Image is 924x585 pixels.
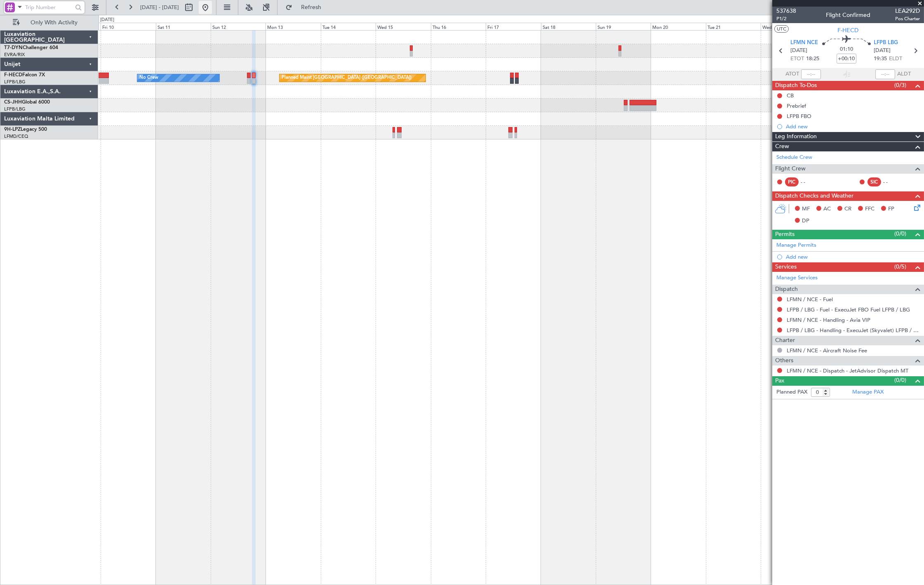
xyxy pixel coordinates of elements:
span: F-HECD [4,73,22,78]
span: [DATE] [874,47,891,55]
span: Permits [775,230,795,239]
a: CS-JHHGlobal 6000 [4,100,50,105]
span: F-HECD [838,26,859,35]
a: Manage PAX [852,388,884,396]
div: Mon 13 [266,23,320,30]
span: Flight Crew [775,164,806,174]
a: LFMN / NCE - Aircraft Noise Fee [787,347,867,354]
span: Pos Charter [895,15,920,22]
span: Dispatch [775,285,798,294]
input: Trip Number [25,1,73,14]
a: EVRA/RIX [4,52,25,58]
a: LFMN / NCE - Fuel [787,296,833,303]
div: Tue 21 [706,23,761,30]
span: (0/3) [894,81,906,90]
span: Dispatch Checks and Weather [775,191,853,201]
span: LFPB LBG [874,39,898,47]
div: [DATE] [100,17,114,24]
div: Flight Confirmed [826,11,870,20]
input: --:-- [801,69,821,79]
span: AC [823,205,831,213]
label: Planned PAX [776,388,807,396]
a: F-HECDFalcon 7X [4,73,45,78]
span: [DATE] [790,47,807,55]
button: Only With Activity [9,16,89,29]
a: LFPB / LBG - Handling - ExecuJet (Skyvalet) LFPB / LBG [787,327,920,334]
div: Sat 18 [541,23,596,30]
span: (0/0) [894,229,906,238]
div: Wed 22 [761,23,816,30]
span: Refresh [294,5,329,10]
div: Prebrief [787,102,806,109]
span: Pax [775,376,784,386]
div: Add new [786,123,920,130]
span: Services [775,262,797,272]
span: (0/5) [894,262,906,271]
span: Others [775,356,793,366]
span: LFMN NCE [790,39,818,47]
a: Manage Services [776,274,818,282]
span: Leg Information [775,132,817,142]
span: Crew [775,142,789,151]
div: No Crew [139,72,158,84]
span: FP [888,205,894,213]
div: LFPB FBO [787,113,811,120]
span: (0/0) [894,376,906,384]
span: 19:35 [874,55,887,63]
button: Refresh [282,1,331,14]
div: - - [801,178,819,186]
div: Tue 14 [321,23,376,30]
div: Planned Maint [GEOGRAPHIC_DATA] ([GEOGRAPHIC_DATA]) [282,72,411,84]
span: CS-JHH [4,100,22,105]
div: Thu 16 [431,23,486,30]
span: ALDT [897,70,911,78]
div: PIC [785,177,799,186]
span: ATOT [785,70,799,78]
span: [DATE] - [DATE] [140,4,179,11]
div: Fri 17 [486,23,541,30]
a: LFMD/CEQ [4,133,28,139]
span: T7-DYN [4,45,23,50]
a: 9H-LPZLegacy 500 [4,127,47,132]
span: 9H-LPZ [4,127,21,132]
div: Add new [786,253,920,260]
a: Schedule Crew [776,153,812,162]
a: LFPB / LBG - Fuel - ExecuJet FBO Fuel LFPB / LBG [787,306,910,313]
span: P1/2 [776,15,796,22]
div: - - [883,178,902,186]
span: Only With Activity [21,20,87,26]
div: Wed 15 [376,23,430,30]
span: 01:10 [840,45,853,54]
div: Sat 11 [156,23,211,30]
a: LFPB/LBG [4,106,26,112]
a: Manage Permits [776,241,816,250]
span: 537638 [776,7,796,15]
span: Dispatch To-Dos [775,81,817,90]
span: 18:25 [806,55,819,63]
div: CB [787,92,794,99]
a: LFMN / NCE - Dispatch - JetAdvisor Dispatch MT [787,367,908,374]
div: Fri 10 [101,23,155,30]
a: T7-DYNChallenger 604 [4,45,58,50]
a: LFPB/LBG [4,79,26,85]
span: ELDT [889,55,902,63]
span: MF [802,205,810,213]
span: Charter [775,336,795,345]
span: CR [844,205,851,213]
div: SIC [868,177,881,186]
span: DP [802,217,809,225]
button: UTC [774,25,789,33]
div: Mon 20 [651,23,705,30]
span: LEA292D [895,7,920,15]
div: Sun 19 [596,23,651,30]
span: ETOT [790,55,804,63]
a: LFMN / NCE - Handling - Avia VIP [787,316,870,323]
span: FFC [865,205,875,213]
